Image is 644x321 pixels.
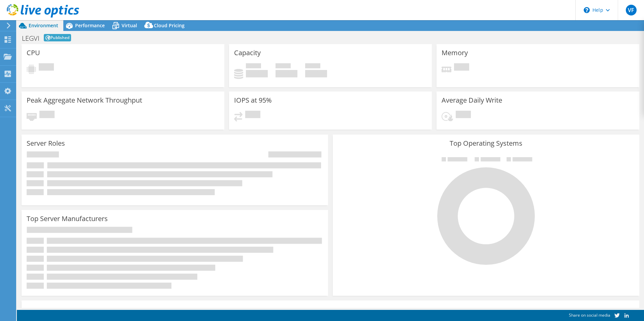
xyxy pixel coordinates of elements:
[75,22,105,29] span: Performance
[456,111,471,120] span: Pending
[246,63,261,70] span: Used
[22,35,39,42] h1: LEGVI
[27,49,40,57] h3: CPU
[246,70,268,77] h4: 0 GiB
[27,97,142,104] h3: Peak Aggregate Network Throughput
[39,63,54,72] span: Pending
[442,97,502,104] h3: Average Daily Write
[39,111,55,120] span: Pending
[276,63,291,70] span: Free
[27,140,65,147] h3: Server Roles
[305,70,327,77] h4: 0 GiB
[44,34,71,41] span: Published
[305,63,320,70] span: Total
[626,5,637,15] span: VF
[122,22,137,29] span: Virtual
[569,312,610,318] span: Share on social media
[27,215,108,222] h3: Top Server Manufacturers
[234,49,261,57] h3: Capacity
[454,63,469,72] span: Pending
[234,97,272,104] h3: IOPS at 95%
[245,111,260,120] span: Pending
[442,49,468,57] h3: Memory
[584,7,590,13] svg: \n
[29,22,58,29] span: Environment
[338,140,634,147] h3: Top Operating Systems
[276,70,297,77] h4: 0 GiB
[154,22,185,29] span: Cloud Pricing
